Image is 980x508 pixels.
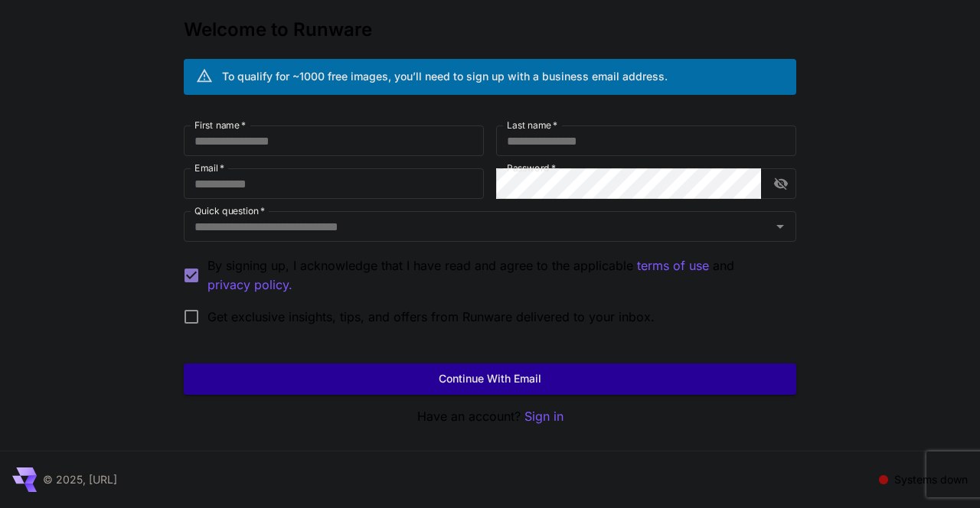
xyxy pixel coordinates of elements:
[207,308,655,326] span: Get exclusive insights, tips, and offers from Runware delivered to your inbox.
[184,407,796,426] p: Have an account?
[769,216,791,237] button: Open
[507,119,557,132] label: Last name
[637,256,709,275] button: By signing up, I acknowledge that I have read and agree to the applicable and privacy policy.
[194,204,265,217] label: Quick question
[194,119,246,132] label: First name
[184,19,796,41] h3: Welcome to Runware
[222,68,668,84] div: To qualify for ~1000 free images, you’ll need to sign up with a business email address.
[207,256,784,295] p: By signing up, I acknowledge that I have read and agree to the applicable and
[207,275,292,295] p: privacy policy.
[524,407,563,426] button: Sign in
[207,275,292,295] button: By signing up, I acknowledge that I have read and agree to the applicable terms of use and
[184,363,796,395] button: Continue with email
[43,471,117,487] p: © 2025, [URL]
[194,161,224,174] label: Email
[767,170,795,197] button: toggle password visibility
[637,256,709,275] p: terms of use
[507,161,556,174] label: Password
[894,471,968,487] p: Systems down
